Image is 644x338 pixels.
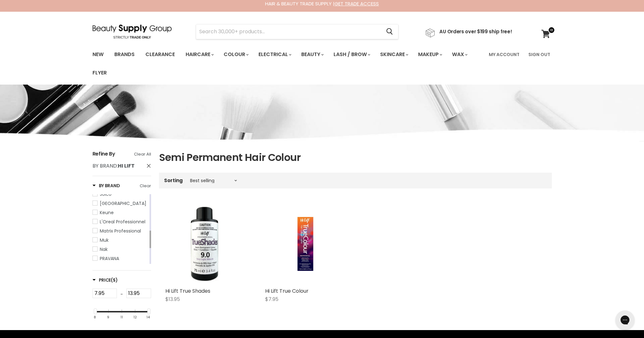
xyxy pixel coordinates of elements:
a: Clearance [141,48,180,61]
span: Refine By [92,150,115,157]
nav: Main [85,45,560,82]
a: Makeup [413,48,446,61]
a: By Brand: Hi Lift [92,163,151,169]
input: Search [196,24,381,39]
a: Keratin Complex [92,200,148,207]
a: Haircare [181,48,218,61]
span: PRAVANA [100,255,119,262]
a: Colour [219,48,252,61]
a: Lash / Brow [329,48,374,61]
span: L'Oreal Professionnel [100,219,145,225]
a: New [88,48,108,61]
img: Hi Lift True Colour [278,204,332,284]
div: 8 [94,315,96,319]
span: : [92,162,135,169]
a: Wax [447,48,471,61]
a: Joico [92,191,148,198]
a: Beauty [296,48,328,61]
div: - [117,289,126,300]
a: My Account [485,48,523,61]
span: Keune [100,209,114,216]
a: Hi Lift True Shades [165,287,210,295]
form: Product [196,24,399,39]
label: Sorting [164,178,183,183]
span: $13.95 [165,296,180,303]
a: PRAVANA [92,255,148,262]
a: Electrical [254,48,295,61]
iframe: Gorgias live chat messenger [612,308,638,332]
ul: Main menu [88,45,485,82]
a: Flyer [88,66,112,80]
input: Min Price [92,289,117,298]
a: GET TRADE ACCESS [335,0,379,7]
h3: Price($) [92,277,118,283]
button: Search [381,24,398,39]
a: Muk [92,237,148,244]
span: Joico [100,191,112,197]
div: 12 [133,315,137,319]
h3: By Brand [92,182,120,189]
a: Hi Lift True Colour [265,204,346,284]
a: Keune [92,209,148,216]
div: 14 [146,315,150,319]
span: By Brand [92,162,117,169]
a: Nak [92,246,148,253]
a: Hi Lift True Shades [165,204,246,284]
img: Hi Lift True Shades [165,205,246,283]
div: 11 [120,315,123,319]
div: HAIR & BEAUTY TRADE SUPPLY | [85,1,560,7]
span: $7.95 [265,296,278,303]
a: Clear All [134,151,151,158]
span: Price [92,277,118,283]
span: [GEOGRAPHIC_DATA] [100,200,146,207]
a: Skincare [375,48,412,61]
input: Max Price [126,289,151,298]
div: 9 [107,315,109,319]
a: Sign Out [525,48,554,61]
a: Brands [110,48,139,61]
a: Clear [140,182,151,189]
h1: Semi Permanent Hair Colour [159,151,552,164]
span: Nak [100,246,108,252]
a: Hi Lift True Colour [265,287,309,295]
a: L'Oreal Professionnel [92,218,148,225]
span: ($) [111,277,118,283]
span: Matrix Professional [100,228,141,234]
strong: Hi Lift [118,162,135,169]
a: Matrix Professional [92,227,148,234]
span: Muk [100,237,109,243]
